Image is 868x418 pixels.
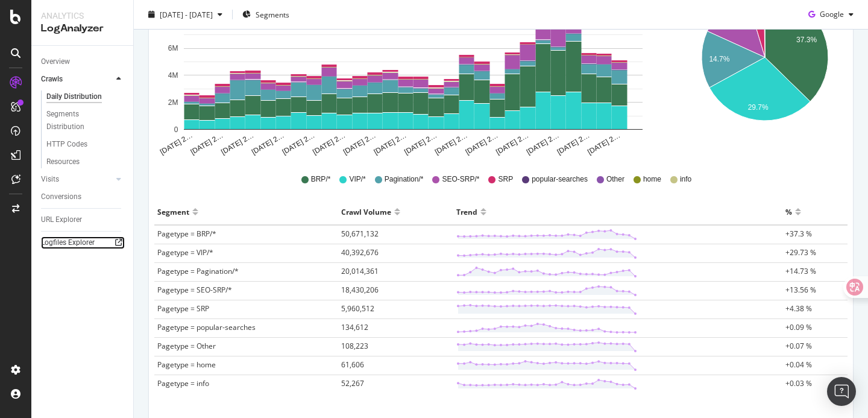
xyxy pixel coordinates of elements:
span: Pagetype = home [157,359,216,370]
div: Trend [456,202,477,221]
text: 0 [174,125,178,134]
span: 134,612 [341,322,368,332]
a: Conversions [41,191,125,203]
span: 5,960,512 [341,303,374,314]
span: 108,223 [341,341,368,351]
button: Google [804,5,858,24]
span: popular-searches [532,174,588,185]
div: Crawl Volume [341,202,391,221]
span: Pagetype = BRP/* [157,229,216,239]
span: Other [606,174,624,185]
div: Overview [41,55,70,68]
span: 20,014,361 [341,266,379,276]
span: +14.73 % [785,266,816,276]
a: Crawls [41,73,113,86]
div: Logfiles Explorer [41,236,95,249]
text: 2M [168,98,178,107]
span: Pagetype = VIP/* [157,247,213,258]
button: [DATE] - [DATE] [143,5,227,24]
span: Pagination/* [385,174,424,185]
span: +0.03 % [785,378,812,388]
div: Crawls [41,73,63,86]
div: URL Explorer [41,214,82,226]
span: VIP/* [349,174,365,185]
span: Pagetype = Other [157,341,216,351]
text: 14.7% [709,55,729,63]
span: +4.38 % [785,303,812,314]
span: Pagetype = Pagination/* [157,266,239,276]
a: Logfiles Explorer [41,236,125,249]
text: 6M [168,45,178,53]
div: Segment [157,202,189,221]
span: SRP [498,174,513,185]
div: Open Intercom Messenger [827,377,856,406]
a: Daily Distribution [46,90,125,103]
span: Pagetype = SRP [157,303,209,314]
span: +13.56 % [785,285,816,295]
a: Visits [41,173,113,186]
span: +0.07 % [785,341,812,351]
a: Resources [46,156,125,168]
span: +0.09 % [785,322,812,332]
text: 37.3% [796,36,817,44]
span: 50,671,132 [341,229,379,239]
span: Pagetype = SEO-SRP/* [157,285,232,295]
div: Analytics [41,10,124,22]
span: 61,606 [341,359,364,370]
div: Daily Distribution [46,90,102,103]
a: HTTP Codes [46,138,125,151]
span: Pagetype = info [157,378,209,388]
span: +29.73 % [785,247,816,258]
div: HTTP Codes [46,138,87,151]
div: Segments Distribution [46,108,113,133]
span: [DATE] - [DATE] [160,9,213,19]
div: Visits [41,173,59,186]
span: BRP/* [311,174,331,185]
span: 52,267 [341,378,364,388]
a: Segments Distribution [46,108,125,133]
span: Segments [256,9,289,19]
span: +0.04 % [785,359,812,370]
div: Resources [46,156,80,168]
span: +37.3 % [785,229,812,239]
a: URL Explorer [41,214,125,226]
text: 29.7% [747,103,768,112]
text: 4M [168,71,178,80]
div: % [785,202,792,221]
div: Conversions [41,191,81,203]
span: SEO-SRP/* [442,174,479,185]
a: Overview [41,55,125,68]
span: Pagetype = popular-searches [157,322,256,332]
button: Segments [237,5,294,24]
div: LogAnalyzer [41,22,124,36]
span: 18,430,206 [341,285,379,295]
span: 40,392,676 [341,247,379,258]
span: Google [820,9,844,19]
span: home [643,174,661,185]
span: info [680,174,691,185]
